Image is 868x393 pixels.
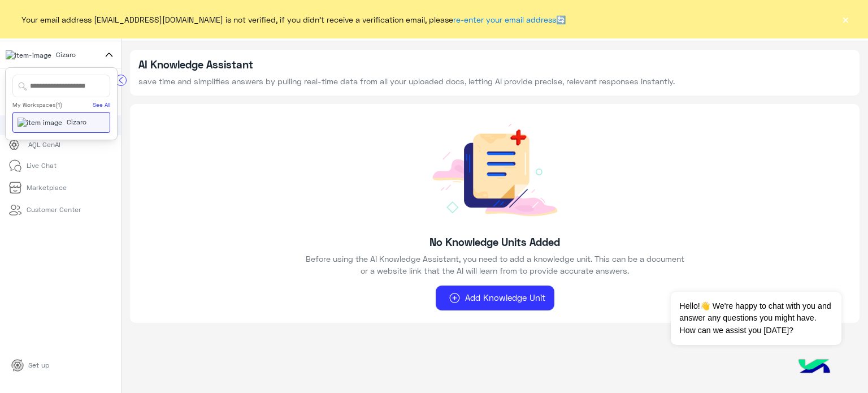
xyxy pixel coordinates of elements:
[12,101,62,109] div: My Workspaces
[429,236,560,249] h5: No Knowledge Units Added
[453,15,556,24] a: re-enter your email address
[306,253,684,277] span: Before using the AI Knowledge Assistant, you need to add a knowledge unit. This can be a document...
[795,348,834,387] img: hulul-logo.png
[21,14,566,25] span: Your email address [EMAIL_ADDRESS][DOMAIN_NAME] is not verified, if you didn't receive a verifica...
[67,117,86,127] span: Cizaro
[2,355,58,377] a: Set up
[6,50,51,61] img: 919860931428189
[56,50,76,60] span: Cizaro
[840,14,851,25] button: ×
[445,292,465,304] img: AI_Assistant
[138,58,675,71] h5: AI Knowledge Assistant
[28,360,49,370] p: Set up
[28,140,60,150] p: AQL GenAI
[18,118,62,128] img: 919860931428189
[671,292,841,345] span: Hello!👋 We're happy to chat with you and answer any questions you might have. How can we assist y...
[138,75,675,87] p: save time and simplifies answers by pulling real-time data from all your uploaded docs, letting A...
[465,291,545,304] span: Add Knowledge Unit
[55,101,62,108] span: (1)
[362,104,628,236] img: add new unit
[27,161,57,171] p: Live Chat
[27,205,81,215] p: Customer Center
[436,286,554,310] button: Add Knowledge Unit
[27,183,67,193] p: Marketplace
[93,101,110,108] a: See All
